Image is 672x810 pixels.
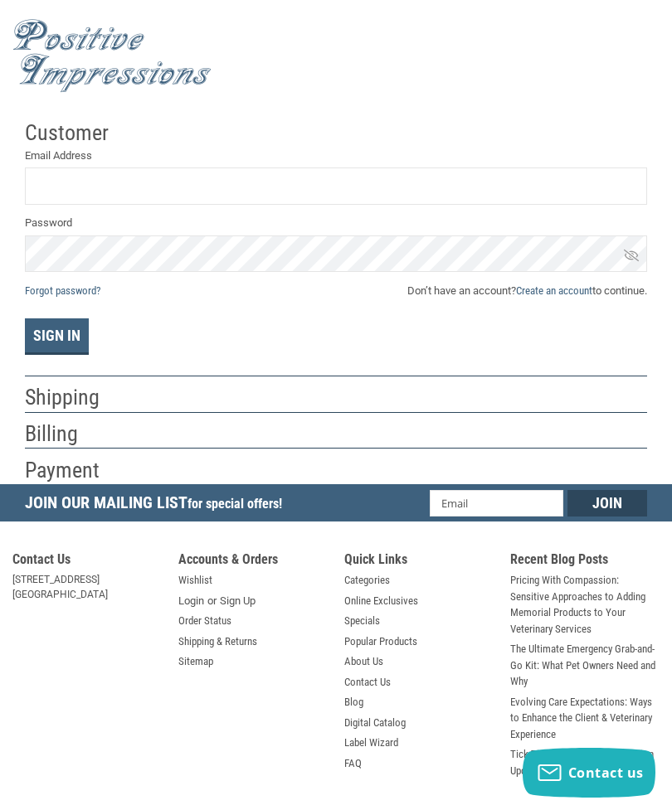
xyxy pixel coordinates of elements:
a: FAQ [344,755,362,772]
label: Password [25,215,647,231]
a: Evolving Care Expectations: Ways to Enhance the Client & Veterinary Experience [510,694,660,743]
a: Pricing With Compassion: Sensitive Approaches to Adding Memorial Products to Your Veterinary Serv... [510,572,660,637]
h5: Accounts & Orders [178,551,328,572]
a: Login [178,593,204,609]
a: Label Wizard [344,735,398,751]
span: for special offers! [187,496,282,512]
img: Positive Impressions [12,19,212,93]
h2: Customer [25,119,122,147]
label: Email Address [25,148,647,164]
input: Email [430,490,564,517]
h2: Billing [25,420,122,448]
h5: Quick Links [344,551,494,572]
a: Digital Catalog [344,715,406,731]
span: Contact us [568,764,644,782]
a: Wishlist [178,572,212,589]
a: Specials [344,613,380,629]
a: Sitemap [178,653,213,670]
a: Blog [344,694,363,711]
a: Sign Up [220,593,256,609]
h2: Payment [25,457,122,484]
a: About Us [344,653,383,670]
span: or [197,593,226,609]
h5: Contact Us [12,551,162,572]
button: Contact us [523,748,655,798]
address: [STREET_ADDRESS] [GEOGRAPHIC_DATA] [12,572,162,632]
a: Popular Products [344,633,417,650]
a: Contact Us [344,674,391,691]
h5: Recent Blog Posts [510,551,660,572]
a: Tick Tidbits: Insights & Protection Updates [510,746,660,778]
a: Shipping & Returns [178,633,257,650]
a: [PHONE_NUMBER] [12,618,85,630]
h5: Join Our Mailing List [25,484,290,526]
a: Create an account [516,284,592,297]
a: Categories [344,572,390,589]
input: Join [567,490,647,517]
button: Sign In [25,318,89,355]
h2: Shipping [25,384,122,411]
a: The Ultimate Emergency Grab-and-Go Kit: What Pet Owners Need and Why [510,641,660,690]
span: Don’t have an account? to continue. [407,283,647,299]
a: Online Exclusives [344,593,418,609]
a: Forgot password? [25,284,100,297]
a: Order Status [178,613,231,629]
